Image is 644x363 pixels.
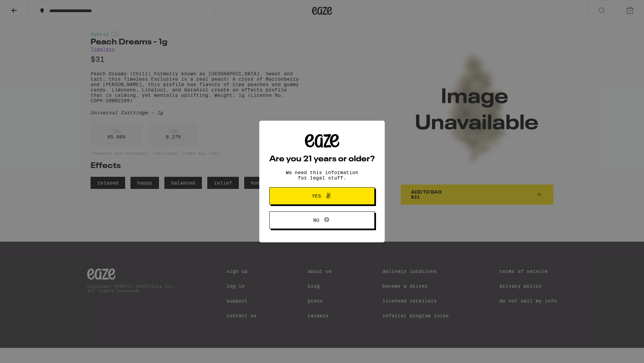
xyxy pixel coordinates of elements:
button: Yes [269,187,375,205]
h2: Are you 21 years or older? [269,155,375,163]
span: No [313,218,319,223]
button: No [269,211,375,229]
p: We need this information for legal stuff. [280,170,364,180]
span: Yes [312,194,321,198]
